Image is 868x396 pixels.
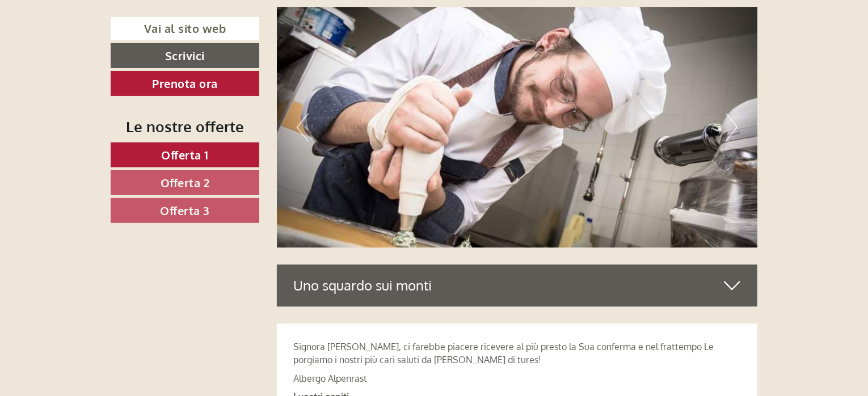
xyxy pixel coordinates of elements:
button: Next [726,113,738,141]
div: Uno squardo sui monti [277,264,758,306]
span: Offerta 3 [160,203,210,218]
button: Previous [297,113,309,141]
div: Le nostre offerte [111,116,259,137]
div: [DATE] [203,9,245,28]
p: Albergo Alpenrast [294,372,741,385]
a: Vai al sito web [111,17,259,40]
p: Signora [PERSON_NAME], ci farebbe piacere ricevere al più presto la Sua conferma e nel frattempo ... [294,340,741,366]
div: Buon giorno, come possiamo aiutarla? [9,31,178,65]
a: Scrivici [111,43,259,68]
button: Invia [385,294,448,319]
span: Offerta 1 [161,148,209,162]
div: Berghotel Alpenrast [17,33,172,42]
small: 18:15 [17,55,172,63]
a: Prenota ora [111,71,259,96]
span: Offerta 2 [161,175,210,190]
